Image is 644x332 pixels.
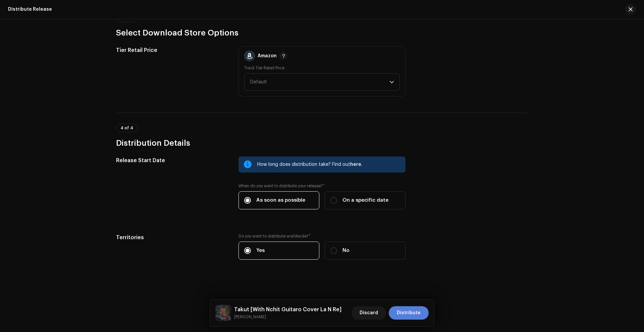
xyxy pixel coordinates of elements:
div: dropdown trigger [389,74,394,90]
span: 4 of 4 [120,126,133,130]
div: Amazon [258,53,277,59]
div: How long does distribution take? Find out . [257,160,400,169]
span: Yes [256,247,265,254]
span: On a specific date [342,197,388,204]
h5: Release Start Date [116,156,228,164]
label: When do you want to distribute your release? [238,183,406,189]
span: Distribute [397,306,421,320]
h3: Select Download Store Options [116,27,528,38]
h3: Distribution Details [116,138,528,148]
button: Distribute [389,306,429,320]
label: Do you want to distribute worldwide? [238,234,406,239]
small: Takut [With Nchit Guitaro Cover La N Re] [234,314,341,320]
span: Default [250,74,389,90]
span: As soon as possible [256,197,305,204]
div: Distribute Release [8,7,52,12]
span: Discard [360,306,378,320]
span: Default [250,79,267,84]
h5: Takut [With Nchit Guitaro Cover La N Re] [234,306,341,314]
img: 83cb3f37-d475-4312-8b23-fc5502f44dd4 [215,305,231,321]
button: Discard [352,306,386,320]
h5: Territories [116,234,228,242]
h5: Tier Retail Price [116,46,228,54]
span: here [350,162,361,167]
span: No [342,247,350,254]
label: Track Tier Retail Price [244,65,284,71]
